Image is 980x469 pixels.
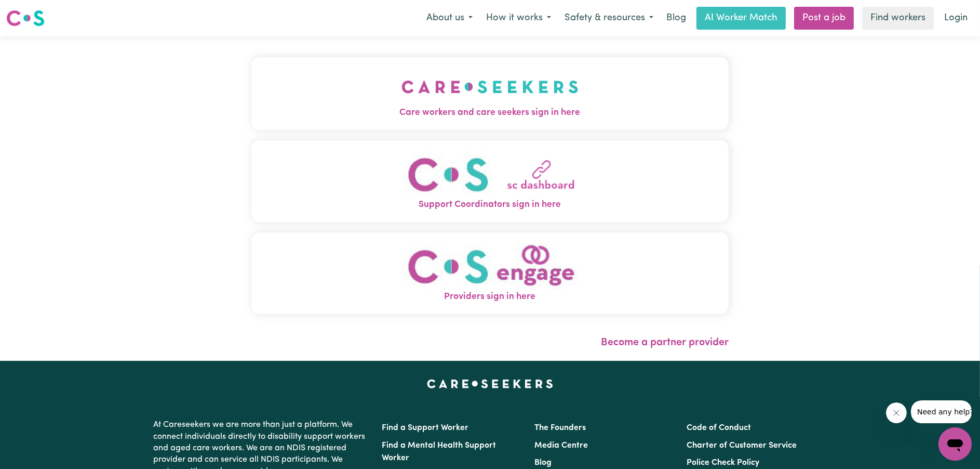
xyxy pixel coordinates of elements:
[251,106,729,120] span: Care workers and care seekers sign in here
[687,459,759,467] a: Police Check Policy
[6,6,45,30] a: Careseekers logo
[938,427,972,461] iframe: Button to launch messaging window
[251,140,729,222] button: Support Coordinators sign in here
[794,7,854,30] a: Post a job
[558,7,660,29] button: Safety & resources
[479,7,558,29] button: How it works
[660,7,692,30] a: Blog
[251,57,729,130] button: Care workers and care seekers sign in here
[687,424,751,432] a: Code of Conduct
[911,400,972,423] iframe: Message from company
[938,7,974,30] a: Login
[251,290,729,304] span: Providers sign in here
[382,424,469,432] a: Find a Support Worker
[427,380,553,388] a: Careseekers home page
[6,9,45,28] img: Careseekers logo
[696,7,786,30] a: AI Worker Match
[6,7,63,16] span: Need any help?
[862,7,934,30] a: Find workers
[534,459,552,467] a: Blog
[251,232,729,314] button: Providers sign in here
[382,441,496,462] a: Find a Mental Health Support Worker
[420,7,479,29] button: About us
[687,441,797,450] a: Charter of Customer Service
[534,424,586,432] a: The Founders
[534,441,588,450] a: Media Centre
[886,402,907,423] iframe: Close message
[251,198,729,212] span: Support Coordinators sign in here
[601,337,729,348] a: Become a partner provider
